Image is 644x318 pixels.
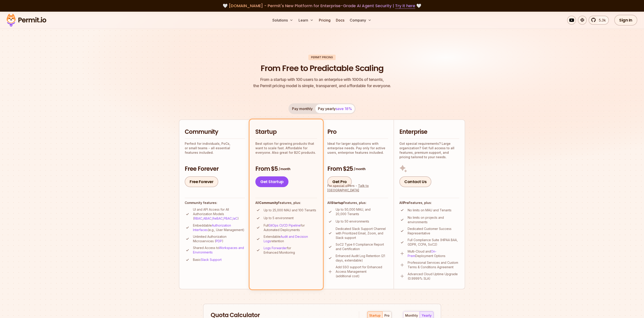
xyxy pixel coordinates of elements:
p: Ideal for larger applications with enterprise needs. Pay only for active users, enterprise featur... [327,141,388,155]
p: Dedicated Customer Success Representative [408,227,459,236]
button: Solutions [271,16,295,25]
h2: Pro [327,128,388,136]
a: PBAC [224,216,232,220]
button: Company [348,16,373,25]
h3: From $25 [327,165,388,173]
p: Unlimited Authorization Microservices ( ) [193,234,245,243]
h4: All Features, plus: [327,201,388,205]
p: Shared Access to [193,246,245,255]
p: Dedicated Slack Support Channel with Prioritized Email, Zoom, and Slack support [336,227,388,240]
img: Permit logo [4,13,48,28]
a: Slack Support [201,258,222,262]
p: Up to 50 environments [336,219,369,224]
a: 5.3k [589,16,609,25]
a: Logs Forwarder [264,246,287,250]
a: Get Pro [327,176,352,187]
strong: Startup [331,201,343,205]
p: Best option for growing products that want to scale fast. Affordable for everyone. Also great for... [255,141,317,155]
p: Up to 5 environment [264,216,294,220]
h4: All Features, plus: [399,201,459,205]
p: No limits on projects and environments [408,215,459,224]
a: Audit and Decision Logs [264,235,308,243]
span: From a startup with 100 users to an enterprise with 1000s of tenants, [253,76,391,83]
div: For special offers - [327,184,388,193]
span: [DOMAIN_NAME] - Permit's New Platform for Enterprise-Grade AI Agent Security | [229,3,415,9]
a: On-Prem [408,249,436,258]
p: Basic [193,257,222,262]
a: Authorization Interfaces [193,223,231,232]
p: Embeddable (e.g., User Management) [193,223,245,232]
a: GitOps CI/CD Pipeline [269,223,301,227]
p: Up to 25,000 MAU and 100 Tenants [264,208,316,212]
p: the Permit pricing model is simple, transparent, and affordable for everyone. [253,76,391,89]
strong: Community [259,201,278,205]
h2: Startup [255,128,317,136]
a: ReBAC [212,216,223,220]
div: monthly [405,313,418,318]
a: Docs [334,16,346,25]
p: UI and API Access for All Authorization Models ( , , , , ) [193,207,245,221]
a: Get Startup [255,176,288,187]
a: RBAC [194,216,202,220]
div: 🤍 🤍 [11,3,633,9]
a: PDP [216,239,222,243]
p: No limits on MAU and Tenants [408,208,451,212]
a: Pricing [317,16,332,25]
span: 5.3k [596,17,606,23]
button: Learn [297,16,315,25]
button: Pay monthly [289,104,315,113]
a: ABAC [203,216,212,220]
h3: From $5 [255,165,317,173]
h2: Community [185,128,245,136]
p: SoC2 Type II Compliance Report and Certification [336,242,388,251]
h4: Community features: [185,201,245,205]
p: Add SSO support for Enhanced Access Management (additional cost) [336,265,388,278]
a: Try it here [395,3,415,9]
p: Extendable retention [264,234,317,243]
div: Permit Pricing [308,55,336,60]
p: Up to 50,000 MAU, and 20,000 Tenants [336,207,388,216]
p: for Enhanced Monitoring [264,246,317,255]
h2: Enterprise [399,128,459,136]
p: Perfect for individuals, PoCs, or small teams - all essential features included. [185,141,245,155]
p: Full for Automated Deployments [264,223,317,232]
span: / month [279,167,290,171]
h4: All Features, plus: [255,201,317,205]
a: Contact Us [399,176,431,187]
p: Got special requirements? Large organization? Get full access to all features, premium support, a... [399,141,459,159]
p: Advanced Cloud Uptime Upgrade (0.9999% SLA) [408,272,459,281]
span: / month [354,167,365,171]
p: Multi-Cloud and Deployment Options [408,249,459,258]
div: pro [384,313,390,318]
h3: Free Forever [185,165,245,173]
a: IaC [233,216,237,220]
p: Professional Services and Custom Terms & Conditions Agreement [408,260,459,269]
p: Enhanced Audit Log Retention (21 days, extendable) [336,254,388,263]
a: Sign In [614,15,637,26]
p: Full Compliance Suite (HIPAA BAA, GDPR, CCPA, SoC2) [408,238,459,247]
a: Free Forever [185,176,218,187]
strong: Pro [403,201,409,205]
h1: From Free to Predictable Scaling [261,63,383,74]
